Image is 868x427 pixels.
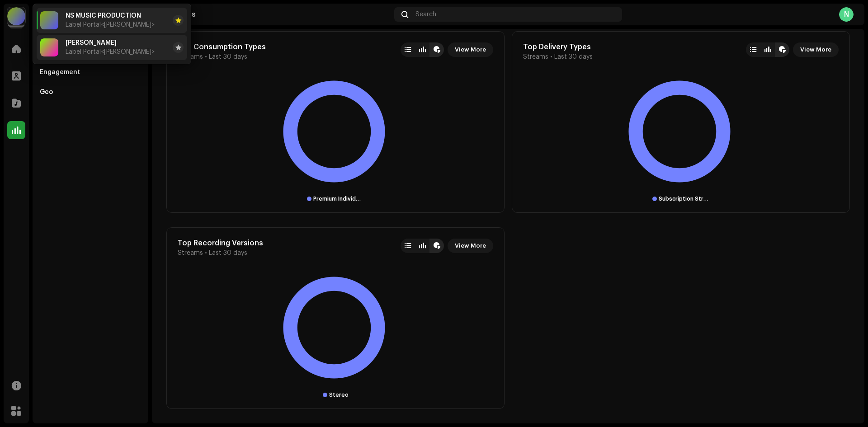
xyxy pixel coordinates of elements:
span: Last 30 days [209,53,247,61]
span: GG PAE [66,39,117,47]
div: Subscription Streaming [659,195,709,202]
span: View More [800,41,831,59]
re-m-nav-item: Engagement [36,63,145,81]
div: Top Consumption Types [178,42,266,52]
div: Stereo [329,391,349,399]
span: Last 30 days [554,53,593,61]
span: <[PERSON_NAME]> [101,22,155,28]
span: View More [455,41,486,59]
div: Geo [40,89,53,96]
span: View More [455,237,486,255]
div: N [839,7,854,22]
div: Analytics [163,11,391,18]
span: Streams [523,53,548,61]
button: View More [448,239,493,253]
span: NS MUSIC PRODUCTION [66,12,141,19]
span: Search [415,11,436,18]
span: • [550,53,552,61]
span: Label Portal <Sumit Mallik> [66,48,155,56]
span: Label Portal <Sumit Mallik> [66,21,155,28]
re-m-nav-item: Geo [36,83,145,101]
span: • [205,53,207,61]
span: • [205,249,207,257]
span: Last 30 days [209,249,247,257]
div: Top Recording Versions [178,239,263,248]
div: Top Delivery Types [523,42,593,52]
button: View More [448,42,493,57]
button: View More [793,42,839,57]
span: <[PERSON_NAME]> [101,49,155,55]
span: Streams [178,249,203,257]
div: Premium Individual Subscriptions [313,195,364,202]
div: Engagement [40,69,80,76]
